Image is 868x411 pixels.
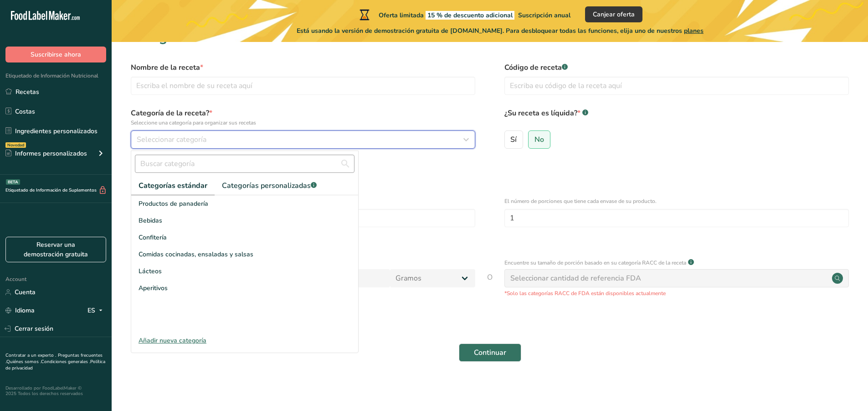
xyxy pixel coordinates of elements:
[6,359,41,365] a: Quiénes somos .
[6,179,20,185] div: BETA
[585,6,642,22] button: Canjear oferta
[41,359,90,365] a: Condiciones generales .
[131,119,475,127] p: Seleccione una categoría para organizar sus recetas
[31,50,81,59] span: Suscribirse ahora
[5,47,106,62] button: Suscribirse ahora
[5,385,106,396] div: Desarrollado por FoodLabelMaker © 2025 Todos los derechos reservados
[139,233,167,242] span: Confitería
[297,26,704,36] span: Está usando la versión de demostración gratuita de [DOMAIN_NAME]. Para desbloquear todas las func...
[5,142,26,148] div: Novedad
[131,62,475,73] label: Nombre de la receta
[139,266,162,276] span: Lácteos
[504,108,849,127] label: ¿Su receta es líquida?
[131,108,475,127] label: Categoría de la receta?
[487,272,493,297] span: O
[139,180,207,191] span: Categorías estándar
[504,259,686,267] p: Encuentre su tamaño de porción basado en su categoría RACC de la receta
[504,62,849,73] label: Código de receta
[510,273,641,284] div: Seleccionar cantidad de referencia FDA
[5,352,103,365] a: Preguntas frecuentes .
[5,302,35,318] a: Idioma
[131,77,475,95] input: Escriba el nombre de su receta aquí
[137,134,206,145] span: Seleccionar categoría
[684,26,704,35] span: planes
[510,135,517,144] span: Sí
[5,359,105,371] a: Política de privacidad
[135,155,354,173] input: Buscar categoría
[87,305,106,316] div: ES
[5,149,87,158] div: Informes personalizados
[139,216,162,225] span: Bebidas
[5,352,56,359] a: Contratar a un experto .
[131,336,358,345] div: Añadir nueva categoría
[131,130,475,149] button: Seleccionar categoría
[504,77,849,95] input: Escriba eu código de la receta aquí
[504,197,849,205] p: El número de porciones que tiene cada envase de su producto.
[222,180,317,191] span: Categorías personalizadas
[474,347,506,358] span: Continuar
[518,11,570,20] span: Suscripción anual
[593,10,635,19] span: Canjear oferta
[358,9,570,20] div: Oferta limitada
[139,250,253,259] span: Comidas cocinadas, ensaladas y salsas
[534,135,544,144] span: No
[459,343,521,362] button: Continuar
[139,199,208,208] span: Productos de panadería
[139,283,168,293] span: Aperitivos
[5,237,106,262] a: Reservar una demostración gratuita
[504,289,849,297] p: *Solo las categorías RACC de FDA están disponibles actualmente
[426,11,514,20] span: 15 % de descuento adicional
